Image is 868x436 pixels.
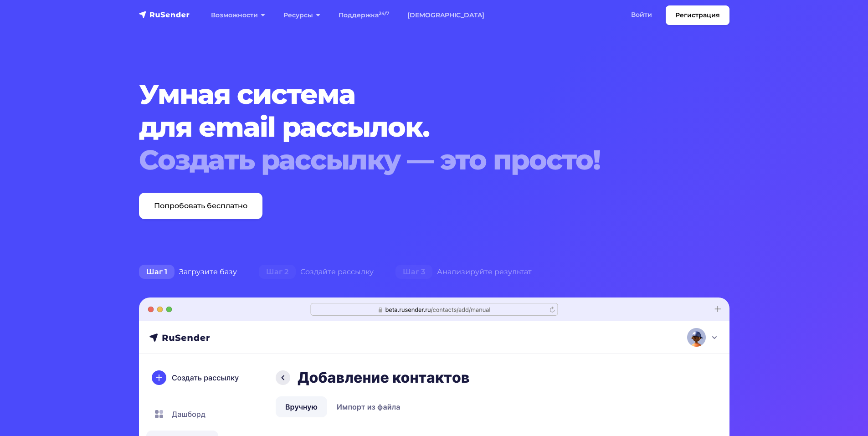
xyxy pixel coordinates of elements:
a: Регистрация [666,5,729,25]
a: Ресурсы [274,6,329,25]
div: Загрузите базу [128,263,248,281]
h1: Умная система для email рассылок. [139,78,679,176]
a: Попробовать бесплатно [139,193,262,219]
span: Шаг 3 [395,265,432,279]
a: Возможности [202,6,274,25]
a: Войти [622,5,661,24]
a: [DEMOGRAPHIC_DATA] [398,6,493,25]
a: Поддержка24/7 [329,6,398,25]
img: RuSender [139,10,190,19]
div: Создайте рассылку [248,263,385,281]
span: Шаг 2 [259,265,296,279]
span: Шаг 1 [139,265,175,279]
div: Создать рассылку — это просто! [139,144,679,176]
div: Анализируйте результат [385,263,543,281]
sup: 24/7 [379,10,389,16]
